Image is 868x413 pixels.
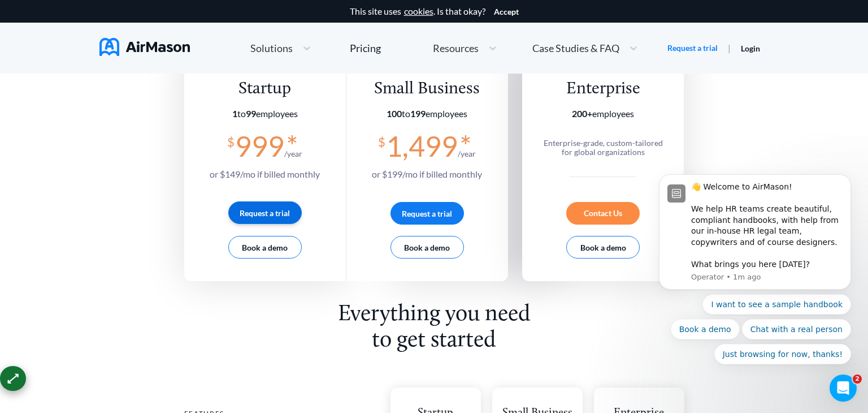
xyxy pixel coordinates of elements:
[387,108,426,119] span: to
[853,375,862,384] span: 2
[667,42,718,54] a: Request a trial
[350,38,381,58] a: Pricing
[538,109,669,119] section: employees
[410,108,426,119] b: 199
[387,108,402,119] b: 100
[741,44,760,53] a: Login
[99,38,190,56] img: AirMason Logo
[494,7,519,16] button: Accept cookies
[232,108,237,119] b: 1
[404,6,433,16] a: cookies
[390,202,464,225] button: Request a trial
[642,161,868,407] iframe: Intercom notifications message
[250,43,293,53] span: Solutions
[378,130,385,149] span: $
[372,109,482,119] section: employees
[372,79,482,100] div: Small Business
[228,236,302,259] button: Book a demo
[532,43,619,53] span: Case Studies & FAQ
[390,236,464,259] button: Book a demo
[728,42,731,53] span: |
[228,201,302,224] button: Request a trial
[544,138,663,157] span: Enterprise-grade, custom-tailored for global organizations
[246,108,256,119] b: 99
[350,43,381,53] div: Pricing
[210,79,320,100] div: Startup
[433,43,479,53] span: Resources
[210,169,320,179] span: or $ 149 /mo if billed monthly
[227,130,235,149] span: $
[372,169,482,179] span: or $ 199 /mo if billed monthly
[232,108,256,119] span: to
[330,302,538,354] h2: Everything you need to get started
[566,236,640,259] button: Book a demo
[538,79,669,100] div: Enterprise
[3,369,22,388] div: ⟷
[210,109,320,119] section: employees
[386,129,458,163] span: 1,499
[572,108,592,119] b: 200+
[566,202,640,225] div: Contact Us
[830,375,857,402] iframe: Intercom live chat
[235,129,284,163] span: 999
